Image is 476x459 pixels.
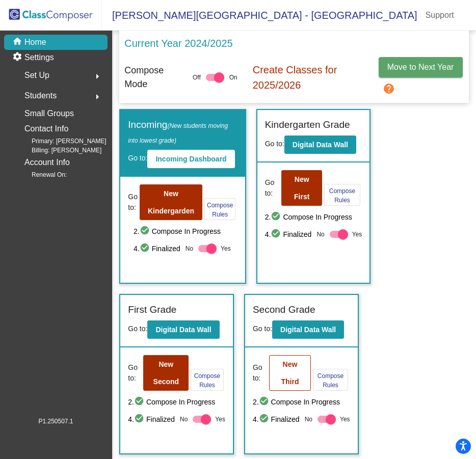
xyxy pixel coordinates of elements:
[186,244,193,253] span: No
[383,83,395,95] mat-icon: help
[229,73,237,82] span: On
[15,170,67,179] span: Renewal On:
[128,362,141,384] span: Go to:
[253,362,267,384] span: Go to:
[102,7,417,23] span: [PERSON_NAME][GEOGRAPHIC_DATA] - [GEOGRAPHIC_DATA]
[316,230,324,239] span: No
[387,63,454,71] span: Move to Next Year
[281,170,322,206] button: New First
[253,396,350,408] span: 2. Compose In Progress
[134,225,237,237] span: 2. Compose In Progress
[265,228,312,240] span: 4. Finalized
[294,175,309,201] b: New First
[128,154,147,162] span: Go to:
[15,137,107,146] span: Primary: [PERSON_NAME]
[128,192,138,213] span: Go to:
[284,136,356,154] button: Digital Data Wall
[128,413,175,425] span: 4. Finalized
[124,36,232,51] p: Current Year 2024/2025
[259,413,271,425] mat-icon: check_circle
[281,360,299,386] b: New Third
[134,413,146,425] mat-icon: check_circle
[271,228,283,240] mat-icon: check_circle
[153,360,179,386] b: New Second
[140,184,202,220] button: New Kindergarden
[128,396,225,408] span: 2. Compose In Progress
[265,211,362,223] span: 2. Compose In Progress
[221,242,231,255] span: Yes
[148,190,194,215] b: New Kindergarden
[324,184,360,206] button: Compose Rules
[253,62,363,93] p: Create Classes for 2025/2026
[128,122,228,144] span: (New students moving into lowest grade)
[253,303,315,317] label: Second Grade
[215,413,225,425] span: Yes
[128,303,176,317] label: First Grade
[204,198,235,220] button: Compose Rules
[253,413,300,425] span: 4. Finalized
[265,118,350,132] label: Kindergarten Grade
[272,320,344,339] button: Digital Data Wall
[140,242,152,255] mat-icon: check_circle
[134,396,146,408] mat-icon: check_circle
[280,326,336,334] b: Digital Data Wall
[155,326,211,334] b: Digital Data Wall
[293,141,348,149] b: Digital Data Wall
[24,122,68,136] p: Contact Info
[155,155,226,163] b: Incoming Dashboard
[140,225,152,237] mat-icon: check_circle
[15,146,101,155] span: Billing: [PERSON_NAME]
[147,320,219,339] button: Digital Data Wall
[417,7,462,23] a: Support
[128,325,147,333] span: Go to:
[91,91,103,103] mat-icon: arrow_right
[191,369,223,391] button: Compose Rules
[379,57,463,77] button: Move to Next Year
[24,106,74,121] p: Small Groups
[313,369,348,391] button: Compose Rules
[180,415,188,424] span: No
[352,228,362,240] span: Yes
[143,355,189,391] button: New Second
[24,68,49,83] span: Set Up
[305,415,312,424] span: No
[24,51,54,64] p: Settings
[271,211,283,223] mat-icon: check_circle
[193,73,201,82] span: Off
[12,51,24,64] mat-icon: settings
[128,118,237,147] label: Incoming
[91,70,103,83] mat-icon: arrow_right
[24,155,70,170] p: Account Info
[24,89,57,103] span: Students
[253,325,272,333] span: Go to:
[269,355,311,391] button: New Third
[259,396,271,408] mat-icon: check_circle
[340,413,350,425] span: Yes
[265,140,284,148] span: Go to:
[147,150,234,168] button: Incoming Dashboard
[12,36,24,48] mat-icon: home
[265,177,280,199] span: Go to:
[124,64,177,91] p: Compose Mode
[24,36,46,48] p: Home
[134,242,180,255] span: 4. Finalized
